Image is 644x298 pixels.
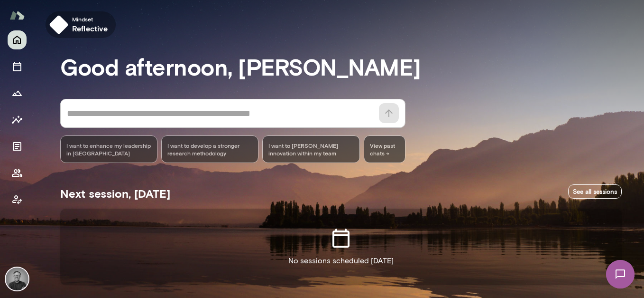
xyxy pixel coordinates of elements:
[60,53,622,80] h3: Good afternoon, [PERSON_NAME]
[8,163,27,183] button: Members
[8,110,27,129] button: Insights
[364,135,405,163] span: View past chats ->
[72,15,108,23] span: Mindset
[46,11,116,38] button: Mindsetreflective
[8,190,27,209] button: Client app
[167,142,252,157] span: I want to develop a stronger research methodology
[60,135,157,163] div: I want to enhance my leadership in [GEOGRAPHIC_DATA]
[8,57,27,76] button: Sessions
[49,15,68,34] img: mindset
[161,135,258,163] div: I want to develop a stronger research methodology
[288,255,394,267] p: No sessions scheduled [DATE]
[72,23,108,34] h6: reflective
[66,142,151,157] span: I want to enhance my leadership in [GEOGRAPHIC_DATA]
[8,30,27,49] button: Home
[9,6,25,24] img: Mento
[262,135,359,163] div: I want to [PERSON_NAME] innovation within my team
[268,142,353,157] span: I want to [PERSON_NAME] innovation within my team
[8,137,27,156] button: Documents
[8,84,27,103] button: Growth Plan
[60,186,170,201] h5: Next session, [DATE]
[568,184,622,199] a: See all sessions
[6,268,28,290] img: Dane Howard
